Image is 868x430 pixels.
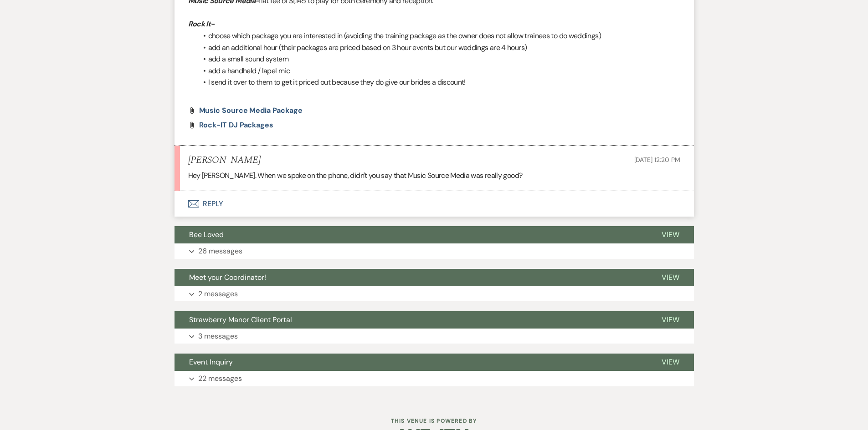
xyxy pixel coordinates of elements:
p: Hey [PERSON_NAME]. When we spoke on the phone, didn't you say that Music Source Media was really ... [188,170,680,182]
button: View [647,354,694,371]
span: Music Source Media Package [199,106,303,115]
button: 22 messages [175,371,694,386]
span: Strawberry Manor Client Portal [189,315,292,324]
span: View [662,357,679,367]
a: Music Source Media Package [199,107,303,114]
button: View [647,269,694,286]
p: 2 messages [198,288,238,300]
span: Event Inquiry [189,357,233,367]
button: Meet your Coordinator! [175,269,647,286]
button: 2 messages [175,286,694,302]
em: Rock It- [188,19,215,29]
span: Bee Loved [189,230,224,239]
button: Event Inquiry [175,354,647,371]
h5: [PERSON_NAME] [188,155,261,166]
span: I send it over to them to get it priced out because they do give our brides a discount! [208,77,466,87]
span: [DATE] 12:20 PM [634,156,680,164]
span: choose which package you are interested in (avoiding the training package as the owner does not a... [208,31,601,40]
span: View [662,273,679,282]
a: Rock-IT DJ Packages [199,121,273,129]
span: add an additional hour (their packages are priced based on 3 hour events but our weddings are 4 h... [208,43,527,52]
button: View [647,311,694,329]
button: View [647,226,694,243]
p: 3 messages [198,330,238,342]
span: Rock-IT DJ Packages [199,120,273,130]
button: Bee Loved [175,226,647,243]
span: add a handheld / lapel mic [208,66,290,76]
button: Strawberry Manor Client Portal [175,311,647,329]
span: View [662,315,679,324]
span: add a small sound system [208,54,289,64]
span: View [662,230,679,239]
p: 26 messages [198,245,242,257]
p: 22 messages [198,373,242,384]
button: Reply [175,191,694,217]
button: 3 messages [175,329,694,344]
button: 26 messages [175,243,694,259]
span: Meet your Coordinator! [189,273,266,282]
